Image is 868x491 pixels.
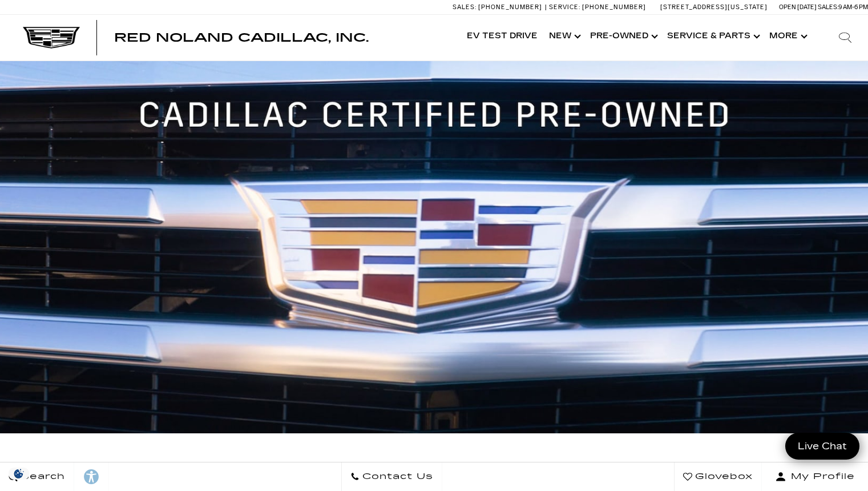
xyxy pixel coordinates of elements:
[360,469,433,485] span: Contact Us
[478,3,542,11] span: [PHONE_NUMBER]
[818,3,838,11] span: Sales:
[786,469,855,485] span: My Profile
[584,14,661,59] a: Pre-Owned
[779,3,817,11] span: Open [DATE]
[6,468,32,480] img: Opt-Out Icon
[838,3,868,11] span: 9 AM-6 PM
[762,462,868,491] button: Open user profile menu
[6,468,32,480] section: Click to Open Cookie Consent Modal
[582,3,646,11] span: [PHONE_NUMBER]
[453,4,545,10] a: Sales: [PHONE_NUMBER]
[764,14,811,59] button: More
[543,14,584,59] a: New
[674,462,762,491] a: Glovebox
[453,3,477,11] span: Sales:
[660,3,768,11] a: [STREET_ADDRESS][US_STATE]
[23,27,80,49] img: Cadillac Dark Logo with Cadillac White Text
[18,469,65,485] span: Search
[114,31,369,45] span: Red Noland Cadillac, Inc.
[341,462,442,491] a: Contact Us
[545,4,649,10] a: Service: [PHONE_NUMBER]
[661,14,764,59] a: Service & Parts
[461,14,543,59] a: EV Test Drive
[549,3,580,11] span: Service:
[114,32,369,43] a: Red Noland Cadillac, Inc.
[785,433,859,460] a: Live Chat
[692,469,753,485] span: Glovebox
[792,440,853,453] span: Live Chat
